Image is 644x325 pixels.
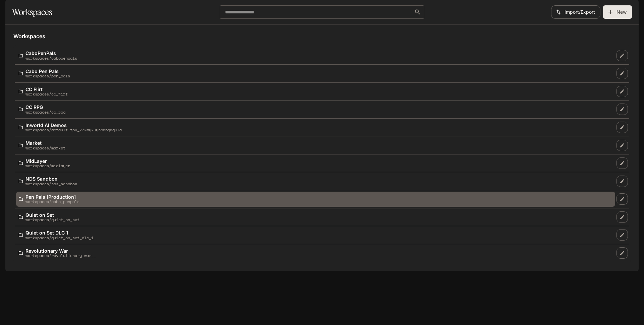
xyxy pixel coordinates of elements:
[616,68,628,79] a: Edit workspace
[25,253,96,258] p: workspaces/revolutionary_war__
[16,174,615,189] a: NDS Sandboxworkspaces/nds_sandbox
[25,92,68,96] p: workspaces/cc_flirt
[25,212,79,217] p: Quiet on Set
[16,120,615,135] a: Inworld AI Demosworkspaces/default-tpu_77kmyk0ynbmbgmg0la
[13,32,631,40] h5: Workspaces
[603,5,632,19] button: Create workspace
[16,138,615,153] a: Marketworkspaces/market
[25,87,68,92] p: CC Flirt
[616,157,628,169] a: Edit workspace
[25,123,122,128] p: Inworld AI Demos
[25,105,65,110] p: CC RPG
[25,248,96,253] p: Revolutionary War
[25,128,122,132] p: workspaces/default-tpu_77kmyk0ynbmbgmg0la
[551,5,600,19] button: Import/Export
[25,194,79,199] p: Pen Pals [Production]
[616,50,628,61] a: Edit workspace
[616,211,628,223] a: Edit workspace
[616,86,628,97] a: Edit workspace
[16,66,615,81] a: Cabo Pen Palsworkspaces/pen_pals
[25,110,65,114] p: workspaces/cc_rpg
[16,210,615,225] a: Quiet on Setworkspaces/quiet_on_set
[16,156,615,171] a: MidLayerworkspaces/midlayer
[12,5,52,19] h1: Workspaces
[25,158,70,164] p: MidLayer
[616,193,628,205] a: Edit workspace
[25,217,79,222] p: workspaces/quiet_on_set
[25,230,94,235] p: Quiet on Set DLC 1
[25,51,77,56] p: CaboPenPals
[25,69,70,74] p: Cabo Pen Pals
[16,246,615,261] a: Revolutionary Warworkspaces/revolutionary_war__
[25,176,77,181] p: NDS Sandbox
[25,164,70,168] p: workspaces/midlayer
[16,48,615,63] a: CaboPenPalsworkspaces/cabopenpals
[16,227,615,243] a: Quiet on Set DLC 1workspaces/quiet_on_set_dlc_1
[616,229,628,241] a: Edit workspace
[25,146,65,150] p: workspaces/market
[25,56,77,60] p: workspaces/cabopenpals
[25,236,94,240] p: workspaces/quiet_on_set_dlc_1
[25,74,70,78] p: workspaces/pen_pals
[616,247,628,259] a: Edit workspace
[25,140,65,145] p: Market
[616,122,628,133] a: Edit workspace
[16,102,615,117] a: CC RPGworkspaces/cc_rpg
[16,84,615,99] a: CC Flirtworkspaces/cc_flirt
[616,104,628,115] a: Edit workspace
[616,140,628,151] a: Edit workspace
[25,199,79,204] p: workspaces/cabo_penpals
[16,192,615,207] a: Pen Pals [Production]workspaces/cabo_penpals
[616,176,628,187] a: Edit workspace
[25,182,77,186] p: workspaces/nds_sandbox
